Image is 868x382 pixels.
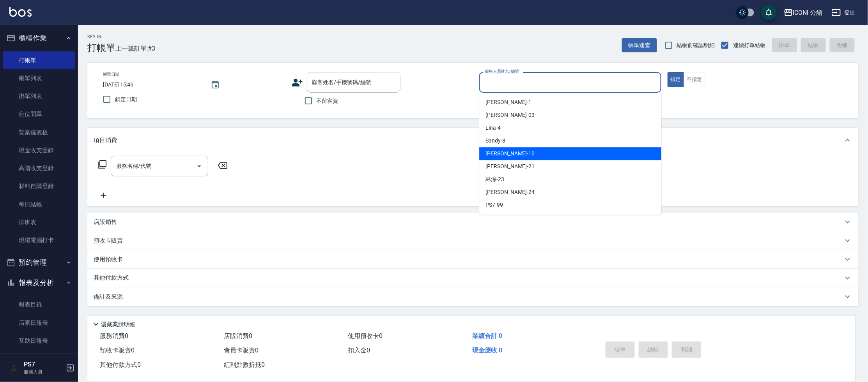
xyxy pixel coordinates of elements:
a: 座位開單 [3,105,75,123]
span: 店販消費 0 [224,332,252,340]
p: 使用預收卡 [94,255,123,264]
span: PS7 -99 [485,201,503,209]
button: 櫃檯作業 [3,28,75,48]
a: 現金收支登錄 [3,141,75,159]
a: 營業儀表板 [3,123,75,141]
a: 打帳單 [3,51,75,69]
button: Choose date, selected date is 2025-09-26 [206,76,225,94]
p: 項目消費 [94,136,117,144]
h2: Key In [87,34,115,39]
span: 使用預收卡 0 [348,332,383,340]
span: 業績合計 0 [472,332,502,340]
span: 其他付款方式 0 [100,361,141,368]
div: ICONI 公館 [793,8,823,18]
a: 每日結帳 [3,195,75,213]
span: 林潼 -23 [485,175,504,183]
span: [PERSON_NAME] -03 [485,111,535,119]
p: 隱藏業績明細 [101,320,136,329]
a: 互助日報表 [3,332,75,350]
a: 互助排行榜 [3,350,75,368]
button: 預約管理 [3,252,75,273]
span: 預收卡販賣 0 [100,347,135,354]
span: 現金應收 0 [472,347,502,354]
h5: PS7 [24,361,64,368]
a: 高階收支登錄 [3,159,75,177]
span: 結帳前確認明細 [677,41,715,49]
p: 服務人員 [24,368,64,375]
div: 備註及來源 [87,287,859,306]
span: 紅利點數折抵 0 [224,361,265,368]
button: 不指定 [684,72,705,87]
span: 鎖定日期 [115,95,137,104]
div: 其他付款方式 [87,269,859,287]
h3: 打帳單 [87,42,115,53]
button: 報表及分析 [3,273,75,293]
img: Person [6,360,22,376]
label: 帳單日期 [103,72,119,77]
p: 備註及來源 [94,293,123,301]
a: 帳單列表 [3,69,75,87]
span: [PERSON_NAME] -24 [485,188,535,196]
input: YYYY/MM/DD hh:mm [103,78,203,91]
span: 連續打單結帳 [733,41,766,49]
button: save [761,5,777,20]
button: Open [193,160,205,173]
p: 店販銷售 [94,218,117,226]
div: 店販銷售 [87,213,859,231]
div: 使用預收卡 [87,250,859,269]
a: 現場電腦打卡 [3,231,75,249]
span: [PERSON_NAME] -10 [485,150,535,158]
p: 其他付款方式 [94,274,133,282]
button: 登出 [829,5,859,20]
a: 排班表 [3,213,75,231]
button: 指定 [668,72,684,87]
a: 店家日報表 [3,314,75,332]
span: Sandy -8 [485,137,505,145]
span: 扣入金 0 [348,347,370,354]
a: 掛單列表 [3,87,75,105]
span: Lina -4 [485,124,501,132]
p: 預收卡販賣 [94,237,123,245]
button: ICONI 公館 [781,5,826,21]
span: 會員卡販賣 0 [224,347,259,354]
a: 報表目錄 [3,296,75,313]
button: 帳單速查 [622,38,657,53]
label: 服務人員姓名/編號 [485,69,519,74]
span: [PERSON_NAME] -21 [485,162,535,171]
span: 上一筆訂單:#3 [115,44,156,53]
a: 材料自購登錄 [3,177,75,195]
span: 服務消費 0 [100,332,128,340]
span: [PERSON_NAME] -1 [485,98,531,106]
div: 項目消費 [87,128,859,153]
div: 預收卡販賣 [87,231,859,250]
span: 不留客資 [317,97,338,105]
img: Logo [9,7,32,17]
